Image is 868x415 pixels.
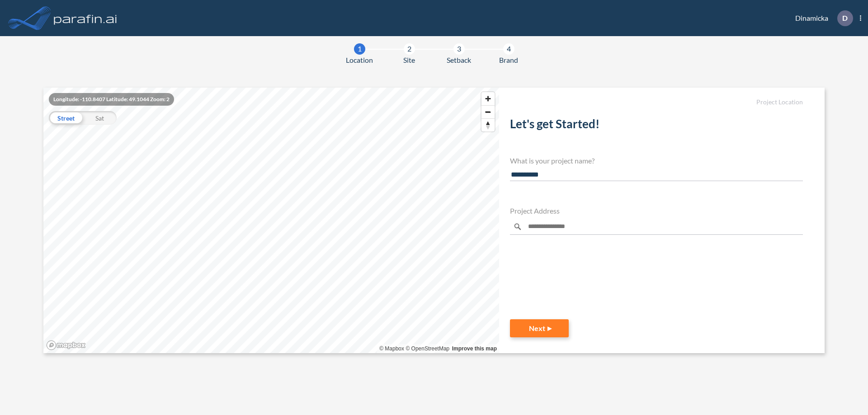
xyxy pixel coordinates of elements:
button: Reset bearing to north [481,118,495,131]
div: 4 [503,43,514,55]
div: Longitude: -110.8407 Latitude: 49.1044 Zoom: 2 [49,93,174,106]
a: Mapbox homepage [46,340,86,350]
span: Site [403,55,415,65]
span: Brand [499,55,518,65]
p: D [842,14,848,22]
button: Zoom in [481,92,495,105]
div: 3 [453,43,465,55]
span: Location [346,55,373,65]
div: Sat [83,111,117,125]
a: OpenStreetMap [406,345,449,352]
div: 1 [354,43,365,55]
div: Street [49,111,83,125]
canvas: Map [43,88,499,353]
h4: Project Address [510,206,803,215]
button: Zoom out [481,105,495,118]
img: logo [52,9,119,27]
h2: Let's get Started! [510,117,803,135]
span: Zoom out [481,106,495,118]
a: Mapbox [379,345,404,352]
a: Improve this map [452,345,497,352]
h4: What is your project name? [510,156,803,165]
input: Enter a location [510,219,803,235]
button: Next [510,319,569,337]
span: Setback [447,55,471,65]
h5: Project Location [510,98,803,106]
div: 2 [404,43,415,55]
div: Dinamicka [782,10,861,26]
